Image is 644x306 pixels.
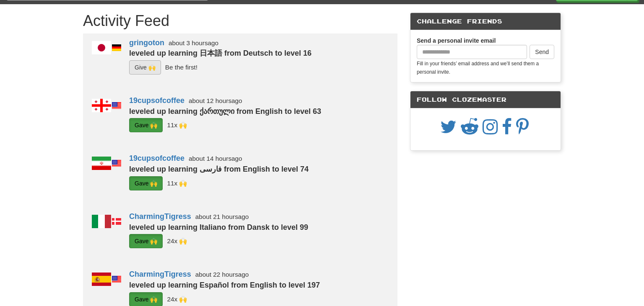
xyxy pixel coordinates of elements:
strong: leveled up learning فارسی from English to level 74 [129,165,309,173]
small: Earluccio<br />houzuki<br />LCStone<br />Koi-Koi<br />Kazuma<br />Jinxxx<br />Hexx_Kitty<br />Esp... [167,295,187,302]
div: Follow Clozemaster [410,91,561,108]
strong: Send a personal invite email [417,37,496,44]
strong: leveled up learning Italiano from Dansk to level 99 [129,223,308,231]
small: about 14 hours ago [189,155,242,162]
button: Give 🙌 [129,60,161,75]
a: CharmingTigress [129,212,191,221]
small: Fill in your friends’ email address and we’ll send them a personal invite. [417,61,539,75]
a: CharmingTigress [129,270,191,278]
button: Gave 🙌 [129,118,163,132]
button: Send [530,45,554,59]
a: 19cupsofcoffee [129,154,184,162]
h1: Activity Feed [83,13,397,29]
small: about 22 hours ago [195,271,249,278]
strong: leveled up learning ქართული from English to level 63 [129,107,321,116]
button: Gave 🙌 [129,176,163,190]
button: Gave 🙌 [129,234,163,248]
small: Earluccio<br />houzuki<br />LCStone<br />Koi-Koi<br />Kazuma<br />Jinxxx<br />Hexx_Kitty<br />Esp... [167,237,187,244]
strong: leveled up learning Español from English to level 197 [129,281,320,289]
a: 19cupsofcoffee [129,96,184,105]
small: Be the first! [165,64,197,71]
strong: leveled up learning 日本語 from Deutsch to level 16 [129,49,312,57]
small: sjfree<br />Earluccio<br />a_seal<br />Qvadratus<br />houzuki<br />LuciusVorenusX<br />CharmingTi... [167,121,187,129]
small: sjfree<br />Earluccio<br />a_seal<br />Qvadratus<br />houzuki<br />LuciusVorenusX<br />CharmingTi... [167,180,187,187]
small: about 21 hours ago [195,213,249,220]
small: about 3 hours ago [169,39,218,46]
small: about 12 hours ago [189,97,242,104]
div: Challenge Friends [410,13,561,30]
a: gringoton [129,39,164,47]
